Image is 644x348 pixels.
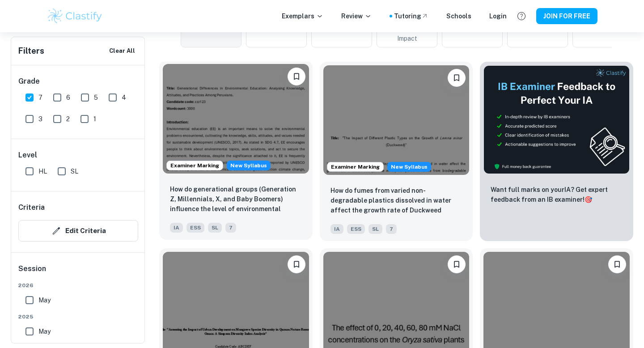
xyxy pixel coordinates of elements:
[536,8,597,24] button: JOIN FOR FREE
[159,62,313,241] a: Examiner MarkingStarting from the May 2026 session, the ESS IA requirements have changed. We crea...
[387,162,431,172] div: Starting from the May 2026 session, the ESS IA requirements have changed. We created this exempla...
[448,69,466,87] button: Please log in to bookmark exemplars
[491,185,623,204] p: Want full marks on your IA ? Get expert feedback from an IB examiner!
[18,76,138,87] h6: Grade
[186,223,204,233] span: ESS
[381,24,433,43] span: Environmental Impact
[387,162,431,172] span: New Syllabus
[18,313,138,321] span: 2025
[330,186,462,216] p: How do fumes from varied non-degradable plastics dissolved in water affect the growth rate of Duc...
[320,62,473,241] a: Examiner MarkingStarting from the May 2026 session, the ESS IA requirements have changed. We crea...
[71,166,78,176] span: SL
[227,161,271,170] span: New Syllabus
[18,45,44,57] h6: Filters
[107,44,137,58] button: Clear All
[480,62,633,241] a: ThumbnailWant full marks on yourIA? Get expert feedback from an IB examiner!
[66,114,70,124] span: 2
[288,255,305,273] button: Please log in to bookmark exemplars
[446,11,471,21] a: Schools
[483,65,630,174] img: Thumbnail
[47,7,103,25] img: Clastify logo
[93,114,96,124] span: 1
[225,223,236,233] span: 7
[38,114,42,124] span: 3
[489,11,507,21] a: Login
[18,202,45,213] h6: Criteria
[38,295,51,305] span: May
[66,93,70,102] span: 6
[38,93,42,102] span: 7
[330,224,343,234] span: IA
[94,93,98,102] span: 5
[170,184,302,215] p: How do generational groups (Generation Z, Millennials, X, and Baby Boomers) influence the level o...
[282,11,323,21] p: Exemplars
[394,11,428,21] a: Tutoring
[38,166,47,176] span: HL
[18,263,138,281] h6: Session
[288,68,305,85] button: Please log in to bookmark exemplars
[327,163,383,171] span: Examiner Marking
[514,8,529,24] button: Help and Feedback
[18,281,138,289] span: 2026
[386,224,397,234] span: 7
[585,196,592,203] span: 🎯
[347,224,365,234] span: ESS
[323,65,470,175] img: ESS IA example thumbnail: How do fumes from varied non-degradable
[341,11,372,21] p: Review
[163,64,309,174] img: ESS IA example thumbnail: How do generational groups (Generation Z
[122,93,126,102] span: 4
[18,220,138,242] button: Edit Criteria
[38,327,51,336] span: May
[167,161,223,170] span: Examiner Marking
[608,255,626,273] button: Please log in to bookmark exemplars
[369,224,382,234] span: SL
[227,161,271,170] div: Starting from the May 2026 session, the ESS IA requirements have changed. We created this exempla...
[208,223,222,233] span: SL
[448,255,466,273] button: Please log in to bookmark exemplars
[18,150,138,161] h6: Level
[170,223,183,233] span: IA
